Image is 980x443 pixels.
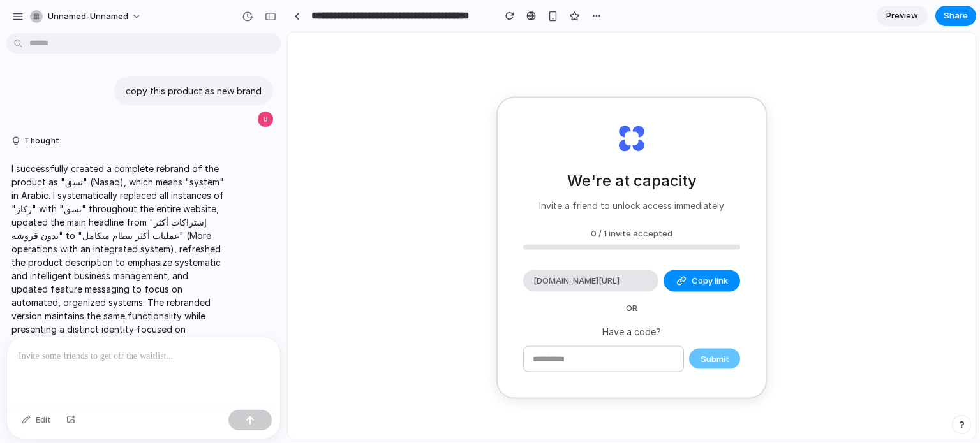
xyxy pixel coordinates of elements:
button: Share [935,6,976,26]
div: 0 / 1 invite accepted [523,227,740,240]
p: I successfully created a complete rebrand of the product as "نسق" (Nasaq), which means "system" i... [11,162,225,349]
span: Share [944,10,968,22]
span: OR [616,302,648,315]
span: Preview [886,10,918,22]
a: Preview [877,6,928,26]
span: unnamed-unnamed [48,10,128,23]
p: Invite a friend to unlock access immediately [539,198,724,212]
span: [DOMAIN_NAME][URL] [533,275,620,287]
button: Copy link [664,270,740,292]
p: copy this product as new brand [126,84,262,98]
h2: We're at capacity [567,169,697,192]
div: [DOMAIN_NAME][URL] [523,270,658,292]
span: Copy link [692,275,728,287]
button: unnamed-unnamed [25,6,148,27]
p: Have a code? [523,324,740,338]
